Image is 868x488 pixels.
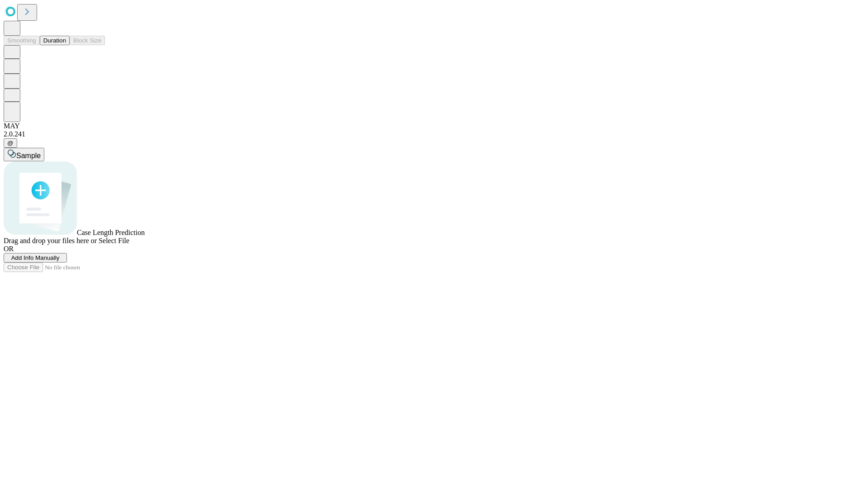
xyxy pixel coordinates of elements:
[4,122,864,130] div: MAY
[4,253,67,263] button: Add Info Manually
[77,229,145,236] span: Case Length Prediction
[4,237,97,244] span: Drag and drop your files here or
[7,140,14,146] span: @
[99,237,129,244] span: Select File
[70,36,105,45] button: Block Size
[40,36,70,45] button: Duration
[4,36,40,45] button: Smoothing
[16,152,41,160] span: Sample
[4,148,44,161] button: Sample
[4,130,864,138] div: 2.0.241
[4,138,17,148] button: @
[4,245,14,253] span: OR
[11,254,60,261] span: Add Info Manually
